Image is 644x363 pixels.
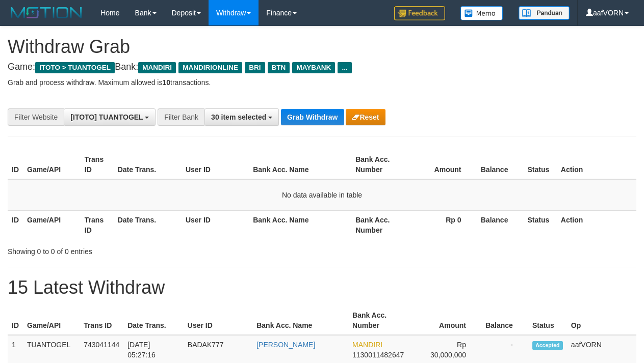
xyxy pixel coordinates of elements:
[114,210,182,239] th: Date Trans.
[8,306,23,335] th: ID
[408,210,477,239] th: Rp 0
[338,62,351,73] span: ...
[8,277,636,298] h1: 15 Latest Withdraw
[8,62,636,72] h4: Game: Bank:
[81,210,114,239] th: Trans ID
[348,306,416,335] th: Bank Acc. Number
[23,210,81,239] th: Game/API
[182,210,249,239] th: User ID
[182,150,249,179] th: User ID
[8,37,636,57] h1: Withdraw Grab
[114,150,182,179] th: Date Trans.
[8,242,261,257] div: Showing 0 to 0 of 0 entries
[35,62,115,73] span: ITOTO > TUANTOGEL
[557,150,636,179] th: Action
[123,306,184,335] th: Date Trans.
[416,306,481,335] th: Amount
[281,109,344,125] button: Grab Withdraw
[23,150,81,179] th: Game/API
[178,62,242,73] span: MANDIRIONLINE
[80,306,123,335] th: Trans ID
[351,210,408,239] th: Bank Acc. Number
[476,150,523,179] th: Balance
[523,210,556,239] th: Status
[64,108,156,126] button: [ITOTO] TUANTOGEL
[567,306,636,335] th: Op
[8,179,636,211] td: No data available in table
[408,150,477,179] th: Amount
[249,150,351,179] th: Bank Acc. Name
[184,306,252,335] th: User ID
[351,150,408,179] th: Bank Acc. Number
[81,150,114,179] th: Trans ID
[352,351,404,359] span: Copy 1130011482647 to clipboard
[481,306,528,335] th: Balance
[8,77,636,88] p: Grab and process withdraw. Maximum allowed is transactions.
[557,210,636,239] th: Action
[523,150,556,179] th: Status
[158,108,204,126] div: Filter Bank
[245,62,265,73] span: BRI
[394,6,445,20] img: Feedback.jpg
[476,210,523,239] th: Balance
[268,62,290,73] span: BTN
[8,108,64,126] div: Filter Website
[138,62,176,73] span: MANDIRI
[252,306,348,335] th: Bank Acc. Name
[8,150,23,179] th: ID
[162,78,170,87] strong: 10
[8,210,23,239] th: ID
[346,109,385,125] button: Reset
[256,341,315,349] a: [PERSON_NAME]
[211,113,266,121] span: 30 item selected
[70,113,143,121] span: [ITOTO] TUANTOGEL
[8,5,85,20] img: MOTION_logo.png
[292,62,335,73] span: MAYBANK
[532,341,563,350] span: Accepted
[352,341,382,349] span: MANDIRI
[528,306,567,335] th: Status
[519,6,570,20] img: panduan.png
[249,210,351,239] th: Bank Acc. Name
[460,6,503,20] img: Button%20Memo.svg
[23,306,80,335] th: Game/API
[204,108,279,126] button: 30 item selected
